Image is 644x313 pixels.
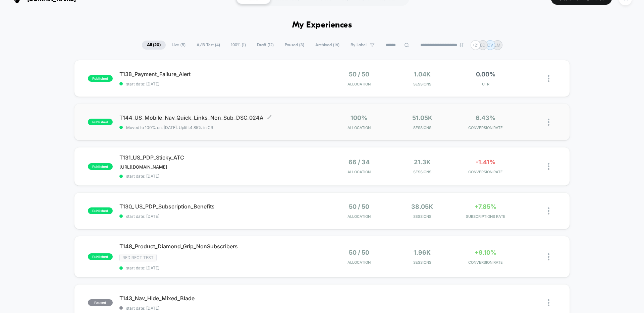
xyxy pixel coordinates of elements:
span: Moved to 100% on: [DATE] . Uplift: 4.85% in CR [126,125,213,130]
span: By Label [351,43,367,48]
span: Allocation [347,170,371,174]
span: SUBSCRIPTIONS RATE [455,214,516,219]
span: 100% [351,114,367,121]
p: LM [494,43,500,48]
img: close [548,163,549,170]
span: Draft ( 12 ) [252,41,279,50]
span: 100% ( 1 ) [226,41,251,50]
span: published [88,253,113,260]
span: 50 / 50 [349,249,369,256]
span: Sessions [392,260,452,265]
span: Sessions [392,170,452,174]
span: 38.05k [411,203,433,210]
span: 21.3k [414,159,431,166]
span: 6.43% [476,114,495,121]
h1: My Experiences [292,20,352,30]
img: close [548,75,549,82]
span: 1.96k [414,249,431,256]
img: close [548,253,549,260]
span: CTR [455,82,516,86]
span: T143_Nav_Hide_Mixed_Blade [119,295,322,302]
span: Sessions [392,125,452,130]
span: CONVERSION RATE [455,170,516,174]
span: All ( 20 ) [142,41,166,50]
span: start date: [DATE] [119,81,322,86]
span: +9.10% [475,249,496,256]
p: CV [487,43,493,48]
span: Redirect Test [119,254,157,261]
span: Allocation [347,260,371,265]
span: 1.04k [414,71,431,78]
span: Live ( 5 ) [167,41,191,50]
span: Allocation [347,125,371,130]
span: published [88,119,113,125]
span: T130_ US_PDP_Subscription_Benefits [119,203,322,210]
span: Allocation [347,82,371,86]
span: 66 / 34 [348,159,370,166]
span: A/B Test ( 4 ) [192,41,225,50]
span: start date: [DATE] [119,214,322,219]
img: close [548,119,549,126]
span: Sessions [392,82,452,86]
span: start date: [DATE] [119,306,322,311]
span: 0.00% [476,71,495,78]
span: 50 / 50 [349,71,369,78]
span: CONVERSION RATE [455,260,516,265]
span: T144_US_Mobile_Nav_Quick_Links_Non_Sub_DSC_024A [119,114,322,121]
span: start date: [DATE] [119,265,322,270]
img: end [460,43,464,47]
span: 50 / 50 [349,203,369,210]
p: EO [480,43,485,48]
span: published [88,163,113,170]
span: T148_Product_Diamond_Grip_NonSubscribers [119,243,322,250]
span: Paused ( 3 ) [280,41,309,50]
span: 51.05k [412,114,432,121]
span: +7.85% [475,203,496,210]
span: CONVERSION RATE [455,125,516,130]
span: -1.41% [476,159,495,166]
span: paused [88,299,113,306]
img: close [548,207,549,214]
span: Sessions [392,214,452,219]
span: T138_Payment_Failure_Alert [119,71,322,77]
span: [URL][DOMAIN_NAME] [119,164,167,170]
span: start date: [DATE] [119,174,322,179]
span: published [88,75,113,82]
div: + 21 [471,40,480,50]
span: published [88,207,113,214]
span: Archived ( 16 ) [310,41,344,50]
span: Allocation [347,214,371,219]
img: close [548,299,549,306]
span: T131_US_PDP_Sticky_ATC [119,154,322,161]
